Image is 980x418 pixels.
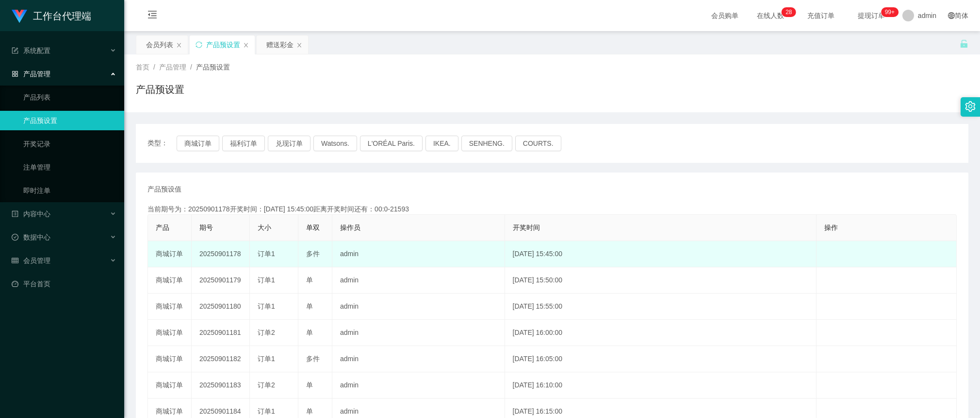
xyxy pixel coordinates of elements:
[177,136,219,151] button: 商城订单
[306,329,313,336] span: 单
[12,274,116,294] a: 图标: dashboard平台首页
[12,234,18,241] i: 图标: check-circle-o
[513,224,540,231] span: 开奖时间
[505,346,817,372] td: [DATE] 16:05:00
[12,210,50,218] span: 内容中心
[156,224,169,231] span: 产品
[965,101,976,112] i: 图标: setting
[853,12,890,19] span: 提现订单
[192,372,250,399] td: 20250901183
[23,181,116,200] a: 即时注单
[332,267,505,294] td: admin
[148,267,192,294] td: 商城订单
[12,233,50,241] span: 数据中心
[147,204,957,214] div: 当前期号为：20250901178开奖时间：[DATE] 15:45:00距离开奖时间还有：00:0-21593
[196,63,230,71] span: 产品预设置
[306,250,320,258] span: 多件
[33,0,91,32] h1: 工作台代理端
[332,346,505,372] td: admin
[146,35,173,54] div: 会员列表
[12,47,18,54] i: 图标: form
[948,12,955,19] i: 图标: global
[881,7,898,17] sup: 1047
[258,355,275,363] span: 订单1
[785,7,789,17] p: 2
[190,63,192,71] span: /
[176,42,182,48] i: 图标: close
[199,224,213,231] span: 期号
[258,381,275,389] span: 订单2
[192,320,250,346] td: 20250901181
[306,355,320,363] span: 多件
[159,63,186,71] span: 产品管理
[340,224,360,231] span: 操作员
[306,302,313,310] span: 单
[23,111,116,130] a: 产品预设置
[12,257,50,264] span: 会员管理
[23,87,116,107] a: 产品列表
[148,294,192,320] td: 商城订单
[789,7,792,17] p: 8
[12,70,50,78] span: 产品管理
[306,407,313,415] span: 单
[752,12,789,19] span: 在线人数
[258,276,275,284] span: 订单1
[266,35,294,54] div: 赠送彩金
[12,70,18,77] i: 图标: appstore-o
[192,346,250,372] td: 20250901182
[296,42,302,48] i: 图标: close
[332,241,505,267] td: admin
[461,136,512,151] button: SENHENG.
[802,12,839,19] span: 充值订单
[148,241,192,267] td: 商城订单
[147,136,177,151] span: 类型：
[258,407,275,415] span: 订单1
[268,136,310,151] button: 兑现订单
[12,12,91,19] a: 工作台代理端
[147,184,181,194] span: 产品预设值
[332,320,505,346] td: admin
[313,136,357,151] button: Watsons.
[196,41,202,48] i: 图标: sync
[136,63,149,71] span: 首页
[23,157,116,177] a: 注单管理
[12,257,18,264] i: 图标: table
[12,210,18,217] i: 图标: profile
[505,372,817,399] td: [DATE] 16:10:00
[222,136,265,151] button: 福利订单
[148,346,192,372] td: 商城订单
[12,10,27,23] img: logo.9652507e.png
[148,320,192,346] td: 商城订单
[505,294,817,320] td: [DATE] 15:55:00
[136,82,184,97] h1: 产品预设置
[515,136,561,151] button: COURTS.
[960,39,968,48] i: 图标: unlock
[505,241,817,267] td: [DATE] 15:45:00
[136,0,169,32] i: 图标: menu-fold
[332,294,505,320] td: admin
[148,372,192,399] td: 商城订单
[824,224,838,231] span: 操作
[192,241,250,267] td: 20250901178
[258,250,275,258] span: 订单1
[243,42,249,48] i: 图标: close
[12,47,50,54] span: 系统配置
[505,267,817,294] td: [DATE] 15:50:00
[192,267,250,294] td: 20250901179
[306,276,313,284] span: 单
[258,302,275,310] span: 订单1
[505,320,817,346] td: [DATE] 16:00:00
[206,35,240,54] div: 产品预设置
[425,136,458,151] button: IKEA.
[23,134,116,154] a: 开奖记录
[360,136,423,151] button: L'ORÉAL Paris.
[258,224,271,231] span: 大小
[306,224,320,231] span: 单双
[782,7,796,17] sup: 28
[258,329,275,336] span: 订单2
[306,381,313,389] span: 单
[153,63,155,71] span: /
[332,372,505,399] td: admin
[192,294,250,320] td: 20250901180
